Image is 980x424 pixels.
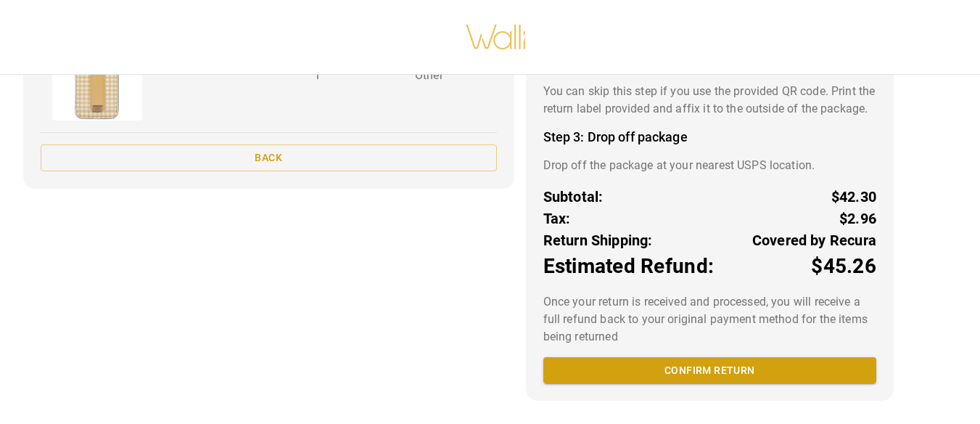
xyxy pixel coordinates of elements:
[543,186,604,208] p: Subtotal:
[314,67,392,84] p: 1
[839,208,876,229] p: $2.96
[543,129,876,145] h4: Step 3: Drop off package
[543,83,876,118] p: You can skip this step if you use the provided QR code. Print the return label provided and affix...
[831,186,876,208] p: $42.30
[811,251,876,282] p: $45.26
[543,357,876,384] button: Confirm return
[543,208,571,229] p: Tax:
[543,251,714,282] p: Estimated Refund:
[415,67,485,84] p: Other
[543,157,876,174] p: Drop off the package at your nearest USPS location.
[752,229,876,251] p: Covered by Recura
[465,6,527,68] img: walli-inc.myshopify.com
[41,144,497,171] button: Back
[543,293,876,346] p: Once your return is received and processed, you will receive a full refund back to your original ...
[543,229,653,251] p: Return Shipping:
